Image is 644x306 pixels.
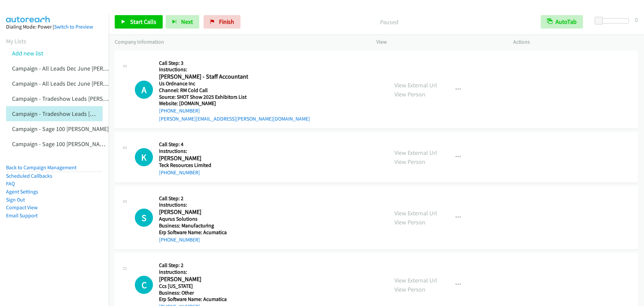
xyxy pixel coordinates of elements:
h2: [PERSON_NAME] [159,275,255,283]
h5: Call Step: 2 [159,262,255,269]
h5: Us Ordnance Inc [159,80,310,87]
p: Paused [250,17,529,27]
h1: A [135,81,153,99]
a: Back to Campaign Management [6,164,76,171]
h5: Instructions: [159,202,255,208]
h5: Call Step: 3 [159,60,310,67]
a: Campaign - All Leads Dec June [PERSON_NAME] Cloned [12,80,153,87]
h5: Erp Software Name: Acumatica [159,296,255,303]
a: Campaign - Sage 100 [PERSON_NAME] [12,125,109,133]
p: Company Information [115,38,364,46]
a: [PERSON_NAME][EMAIL_ADDRESS][PERSON_NAME][DOMAIN_NAME] [159,116,310,122]
h5: Aqurus Solutions [159,216,255,222]
div: The call is yet to be attempted [135,81,153,99]
a: Campaign - Tradeshow Leads [PERSON_NAME] Cloned [12,110,150,118]
div: Delay between calls (in seconds) [598,18,629,24]
a: Email Support [6,212,38,219]
div: The call is yet to be attempted [135,209,153,227]
a: View External Url [394,149,437,157]
a: Compact View [6,204,38,211]
a: Switch to Preview [54,24,93,30]
button: Next [166,15,199,29]
div: Dialing Mode: Power | [6,23,103,31]
h5: Erp Software Name: Acumatica [159,229,255,236]
h5: Instructions: [159,66,310,73]
h5: Business: Other [159,290,255,296]
a: View Person [394,218,425,226]
a: Sign Out [6,196,25,203]
h5: Business: Manufacturing [159,222,255,229]
a: Agent Settings [6,188,38,195]
a: Finish [204,15,240,29]
a: Start Calls [115,15,163,29]
h5: Channel: RM Cold Call [159,87,310,94]
span: Next [181,18,193,26]
h5: Instructions: [159,269,255,275]
h2: [PERSON_NAME] [159,155,255,162]
a: [PHONE_NUMBER] [159,169,200,176]
div: The call is yet to be attempted [135,276,153,294]
button: AutoTab [541,15,583,29]
a: Scheduled Callbacks [6,173,52,179]
p: View [376,38,501,46]
a: View External Url [394,81,437,89]
h1: K [135,148,153,166]
a: [PHONE_NUMBER] [159,236,200,243]
a: Campaign - Sage 100 [PERSON_NAME] Cloned [12,140,128,148]
h5: Teck Resources Limited [159,162,255,169]
a: FAQ [6,180,15,187]
h5: Ccs [US_STATE] [159,283,255,290]
a: View Person [394,286,425,293]
a: View External Url [394,209,437,217]
h5: Instructions: [159,148,255,155]
div: 0 [635,15,638,24]
h5: Call Step: 2 [159,195,255,202]
h1: S [135,209,153,227]
h1: C [135,276,153,294]
h2: [PERSON_NAME] - Staff Accountant [159,73,255,81]
a: View Person [394,158,425,166]
a: My Lists [6,37,26,45]
a: [PHONE_NUMBER] [159,107,200,114]
h5: Source: SHOT Show 2025 Exhibitors List [159,94,310,100]
h5: Call Step: 4 [159,141,255,148]
span: Finish [219,18,234,26]
p: Actions [513,38,638,46]
h5: Website: [DOMAIN_NAME] [159,100,310,107]
a: View External Url [394,276,437,284]
a: Add new list [12,49,43,57]
a: Campaign - All Leads Dec June [PERSON_NAME] [12,64,134,72]
a: Campaign - Tradeshow Leads [PERSON_NAME] [12,95,130,102]
div: The call is yet to be attempted [135,148,153,166]
span: Start Calls [130,18,156,26]
h2: [PERSON_NAME] [159,208,255,216]
a: View Person [394,90,425,98]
